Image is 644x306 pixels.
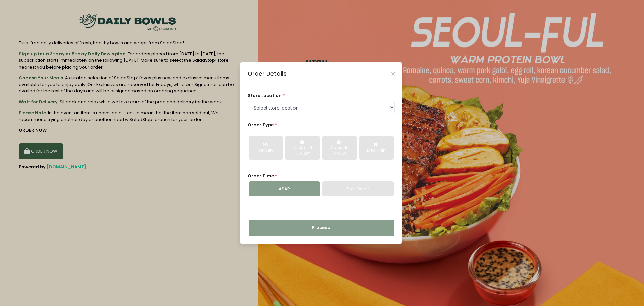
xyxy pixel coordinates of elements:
[290,145,315,157] div: Click and Collect
[359,136,394,160] button: Meal Plan
[322,136,357,160] button: Curbside Pickup
[285,136,320,160] button: Click and Collect
[248,92,282,99] span: store location
[249,136,283,160] button: Delivery
[253,148,278,154] div: Delivery
[391,72,395,75] button: Close
[249,220,394,236] button: Proceed
[248,69,287,78] div: Order Details
[248,173,274,179] span: Order Time
[248,122,274,128] span: Order Type
[364,148,389,154] div: Meal Plan
[327,145,352,157] div: Curbside Pickup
